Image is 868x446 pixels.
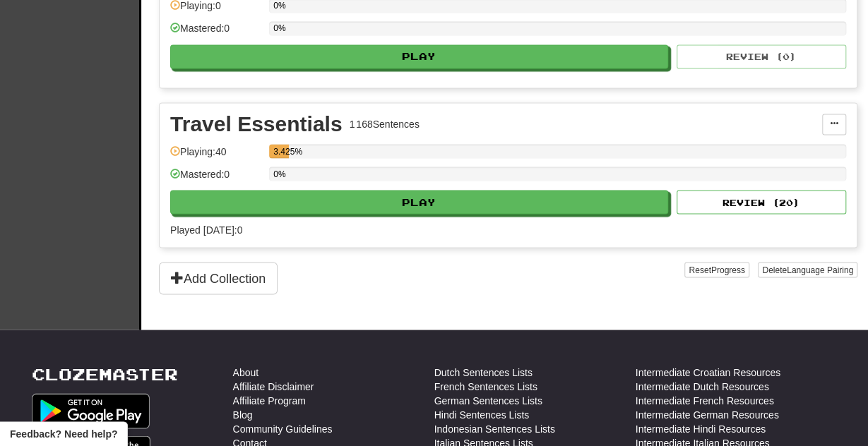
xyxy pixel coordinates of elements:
a: Hindi Sentences Lists [434,407,530,421]
a: Indonesian Sentences Lists [434,421,555,435]
button: ResetProgress [684,262,749,277]
div: 3.425% [273,144,289,158]
span: Played [DATE]: 0 [170,224,242,235]
a: Intermediate French Resources [636,393,774,407]
span: Language Pairing [787,265,853,275]
div: Mastered: 0 [170,21,262,44]
div: Travel Essentials [170,114,343,135]
a: About [233,365,259,379]
button: Review (20) [677,190,846,214]
button: Review (0) [677,44,846,68]
button: Add Collection [159,262,278,294]
a: Intermediate Hindi Resources [636,421,766,435]
div: 1 168 Sentences [350,117,420,131]
a: Intermediate Croatian Resources [636,365,780,379]
a: German Sentences Lists [434,393,542,407]
a: Affiliate Disclaimer [233,379,314,393]
a: French Sentences Lists [434,379,537,393]
img: Get it on Google Play [32,393,150,428]
button: DeleteLanguage Pairing [758,262,857,277]
a: Intermediate German Resources [636,407,779,421]
a: Dutch Sentences Lists [434,365,533,379]
div: Playing: 40 [170,144,262,167]
div: Mastered: 0 [170,167,262,190]
button: Play [170,44,668,68]
a: Community Guidelines [233,421,333,435]
span: Progress [711,265,745,275]
a: Intermediate Dutch Resources [636,379,769,393]
a: Affiliate Program [233,393,306,407]
a: Clozemaster [32,365,178,382]
a: Blog [233,407,253,421]
span: Open feedback widget [10,427,117,441]
button: Play [170,190,668,214]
